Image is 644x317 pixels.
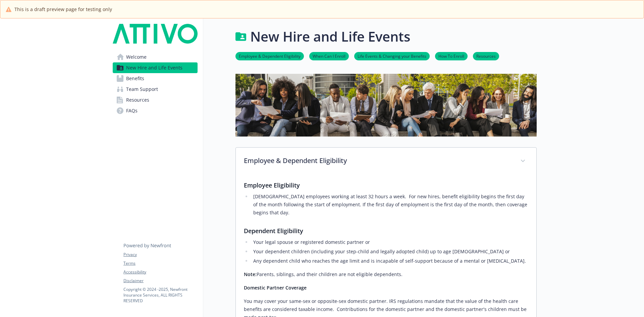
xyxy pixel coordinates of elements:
[244,284,307,291] strong: Domestic Partner Coverage
[123,269,197,275] a: Accessibility
[126,84,158,95] span: Team Support
[126,52,147,62] span: Welcome
[251,248,528,256] li: Your dependent children (including your step-child and legally adopted child) up to age [DEMOGRAP...
[473,53,499,59] a: Resources
[113,73,198,84] a: Benefits
[244,270,528,278] p: Parents, siblings, and their children are not eligible dependents.
[14,6,112,13] span: This is a draft preview page for testing only
[435,53,468,59] a: How To Enroll
[235,53,304,59] a: Employee & Dependent Eligibility
[244,180,528,190] h3: Employee Eligibility
[244,271,257,277] strong: Note:
[123,278,197,284] a: Disclaimer
[236,148,536,175] div: Employee & Dependent Eligibility
[123,260,197,266] a: Terms
[123,252,197,258] a: Privacy
[251,257,528,265] li: Any dependent child who reaches the age limit and is incapable of self-support because of a menta...
[113,52,198,62] a: Welcome
[123,286,197,304] p: Copyright © 2024 - 2025 , Newfront Insurance Services, ALL RIGHTS RESERVED
[244,156,512,166] p: Employee & Dependent Eligibility
[354,53,430,59] a: Life Events & Changing your Benefits
[309,53,349,59] a: When Can I Enroll
[235,74,537,137] img: new hire page banner
[126,73,144,84] span: Benefits
[126,62,182,73] span: New Hire and Life Events
[250,27,410,47] h1: New Hire and Life Events
[244,226,528,235] h3: Dependent Eligibility
[113,84,198,95] a: Team Support
[113,95,198,105] a: Resources
[251,238,528,246] li: Your legal spouse or registered domestic partner or
[126,95,149,105] span: Resources
[251,193,528,217] li: [DEMOGRAPHIC_DATA] employees working at least 32 hours a week. For new hires, benefit eligibility...
[126,105,138,116] span: FAQs
[113,105,198,116] a: FAQs
[113,62,198,73] a: New Hire and Life Events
